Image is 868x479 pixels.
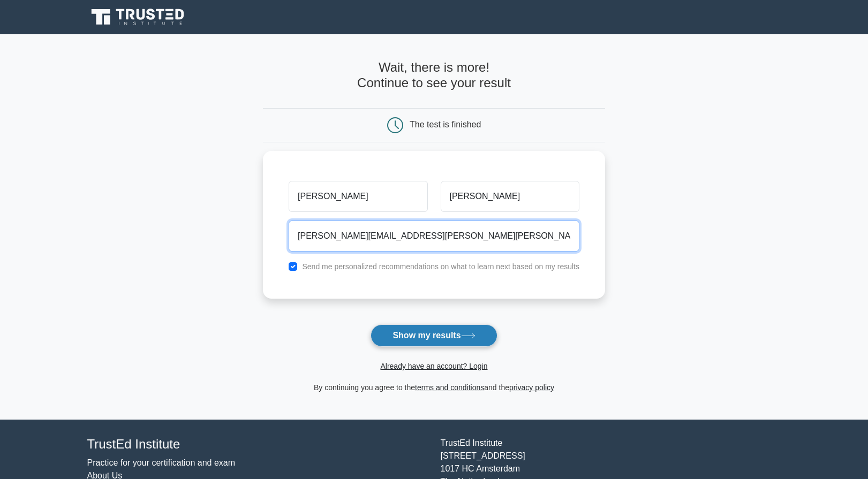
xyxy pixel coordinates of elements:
[87,458,236,467] a: Practice for your certification and exam
[289,181,427,212] input: First name
[371,324,497,347] button: Show my results
[410,120,481,129] div: The test is finished
[263,60,605,91] h4: Wait, there is more! Continue to see your result
[380,362,487,370] a: Already have an account? Login
[289,221,579,252] input: Email
[302,262,579,271] label: Send me personalized recommendations on what to learn next based on my results
[87,437,428,452] h4: TrustEd Institute
[509,383,554,392] a: privacy policy
[441,181,579,212] input: Last name
[415,383,484,392] a: terms and conditions
[256,381,612,394] div: By continuing you agree to the and the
